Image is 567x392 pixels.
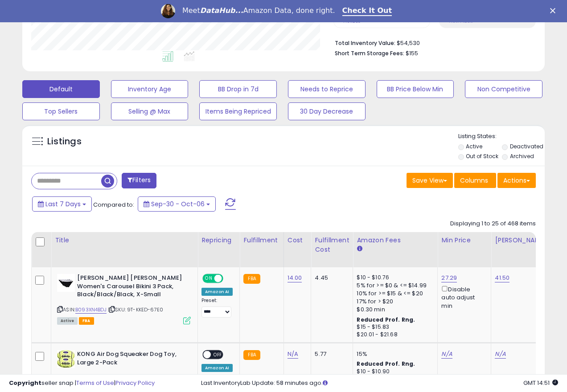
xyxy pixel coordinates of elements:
span: All listings currently available for purchase on Amazon [57,317,78,325]
label: Out of Stock [466,152,498,160]
label: Archived [510,152,534,160]
div: $20.01 - $21.68 [357,331,431,339]
button: Top Sellers [22,102,100,120]
li: $54,530 [335,37,529,48]
b: [PERSON_NAME] [PERSON_NAME] Women's Carousel Bikini 3 Pack, Black/Black/Black, X-Small [77,274,185,301]
button: BB Drop in 7d [199,80,277,98]
div: Amazon Fees [357,236,434,245]
div: [PERSON_NAME] [495,236,548,245]
a: 27.29 [441,274,457,282]
label: Active [466,143,482,150]
button: Inventory Age [111,80,189,98]
div: seller snap | | [9,379,155,388]
a: Privacy Policy [115,379,155,387]
span: Compared to: [93,200,134,209]
a: Terms of Use [76,379,114,387]
a: N/A [495,350,505,359]
button: Save View [407,173,453,188]
button: Actions [497,173,536,188]
a: 41.50 [495,274,509,282]
span: Sep-30 - Oct-06 [151,200,205,208]
b: KONG Air Dog Squeaker Dog Toy, Large 2-Pack [77,350,185,369]
span: 2025-10-14 14:51 GMT [523,379,558,387]
small: Amazon Fees. [357,245,362,253]
div: 5% for >= $0 & <= $14.99 [357,282,431,290]
a: 14.00 [288,274,302,282]
a: Check It Out [342,6,392,16]
label: Deactivated [510,143,543,150]
div: 4.45 [315,274,346,282]
div: Amazon AI [201,364,233,372]
a: B093XN4BDJ [75,306,107,314]
div: 10% for >= $15 & <= $20 [357,290,431,298]
b: Short Term Storage Fees: [335,49,404,57]
b: Reduced Prof. Rng. [357,316,415,323]
div: Amazon AI [201,288,233,296]
b: Reduced Prof. Rng. [357,360,415,367]
div: Disable auto adjust min [441,284,484,310]
div: Displaying 1 to 25 of 468 items [450,220,536,228]
div: Title [55,236,194,245]
b: Total Inventory Value: [335,39,395,47]
button: Sep-30 - Oct-06 [138,196,216,212]
a: N/A [441,350,452,359]
strong: Copyright [9,379,41,387]
button: BB Price Below Min [377,80,454,98]
div: Fulfillment [243,236,279,245]
span: $155 [406,49,418,57]
div: Close [550,8,559,13]
div: ASIN: [57,274,191,323]
p: Listing States: [458,132,545,141]
button: Non Competitive [465,80,542,98]
small: FBA [243,274,260,284]
button: Last 7 Days [32,196,92,212]
div: Last InventoryLab Update: 58 minutes ago. [201,379,558,388]
div: $0.30 min [357,306,431,314]
div: 15% [357,350,431,358]
h5: Listings [47,135,82,148]
span: Columns [460,176,488,185]
div: Cost [288,236,308,245]
div: $10 - $10.76 [357,274,431,282]
span: OFF [211,351,225,359]
span: | SKU: 9T-KKED-67E0 [108,306,163,313]
div: 17% for > $20 [357,298,431,306]
button: 30 Day Decrease [288,102,366,120]
span: FBA [79,317,94,325]
i: DataHub... [200,6,243,15]
button: Selling @ Max [111,102,189,120]
div: Preset: [201,298,233,318]
button: Filters [122,173,156,188]
small: FBA [243,350,260,360]
button: Default [22,80,100,98]
img: Profile image for Georgie [161,4,175,18]
img: 514PZcs2PyL._SL40_.jpg [57,350,75,368]
div: Meet Amazon Data, done right. [182,6,335,15]
div: 5.77 [315,350,346,358]
button: Items Being Repriced [199,102,277,120]
img: 315ZAjhf5HL._SL40_.jpg [57,274,75,292]
div: Repricing [201,236,236,245]
div: Fulfillment Cost [315,236,349,254]
div: Min Price [441,236,487,245]
a: N/A [288,350,298,359]
div: $15 - $15.83 [357,323,431,331]
button: Columns [454,173,496,188]
span: ON [203,275,214,282]
button: Needs to Reprice [288,80,366,98]
span: OFF [222,275,236,282]
span: Last 7 Days [45,200,81,208]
